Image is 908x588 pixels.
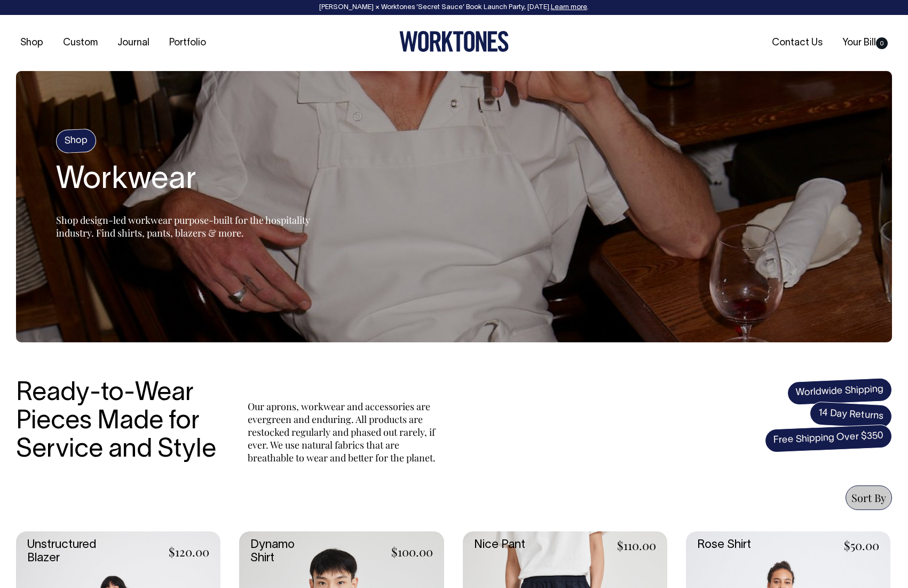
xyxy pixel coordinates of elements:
[851,490,886,505] span: Sort By
[809,401,893,429] span: 14 Day Returns
[56,214,310,239] span: Shop design-led workwear purpose-built for the hospitality industry. Find shirts, pants, blazers ...
[56,129,97,154] h4: Shop
[56,163,323,198] h2: Workwear
[16,380,224,464] h3: Ready-to-Wear Pieces Made for Service and Style
[768,34,827,52] a: Contact Us
[11,4,897,11] div: [PERSON_NAME] × Worktones ‘Secret Sauce’ Book Launch Party, [DATE]. .
[165,34,210,52] a: Portfolio
[248,400,440,464] p: Our aprons, workwear and accessories are evergreen and enduring. All products are restocked regul...
[59,34,102,52] a: Custom
[876,37,888,49] span: 0
[551,4,587,11] a: Learn more
[838,34,892,52] a: Your Bill0
[113,34,154,52] a: Journal
[787,378,893,405] span: Worldwide Shipping
[764,424,893,453] span: Free Shipping Over $350
[16,34,48,52] a: Shop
